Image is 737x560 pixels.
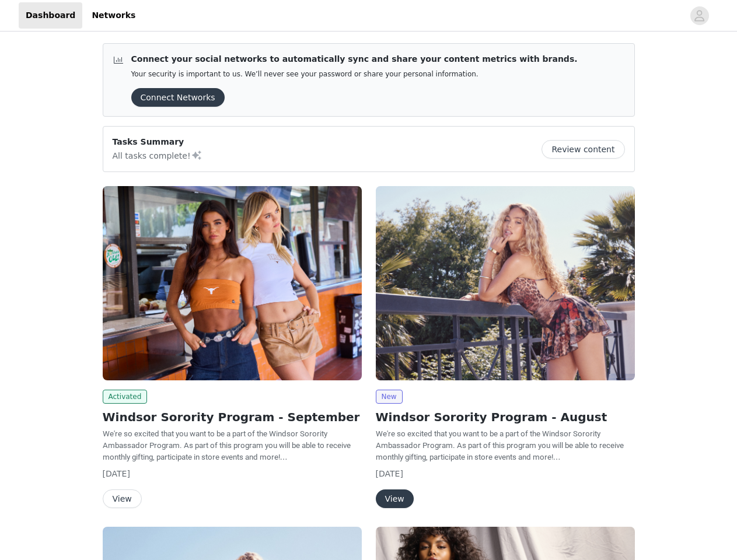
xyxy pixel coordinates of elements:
[376,495,414,503] a: View
[103,186,362,380] img: Windsor
[376,408,635,426] h2: Windsor Sorority Program - August
[131,53,578,65] p: Connect your social networks to automatically sync and share your content metrics with brands.
[103,495,142,503] a: View
[113,136,202,148] p: Tasks Summary
[103,390,148,404] span: Activated
[85,2,142,29] a: Networks
[19,2,82,29] a: Dashboard
[376,429,624,461] span: We're so excited that you want to be a part of the Windsor Sorority Ambassador Program. As part o...
[103,489,142,508] button: View
[131,88,225,107] button: Connect Networks
[376,489,414,508] button: View
[376,469,403,478] span: [DATE]
[103,429,351,461] span: We're so excited that you want to be a part of the Windsor Sorority Ambassador Program. As part o...
[694,6,705,25] div: avatar
[113,148,202,162] p: All tasks complete!
[103,408,362,426] h2: Windsor Sorority Program - September
[103,469,130,478] span: [DATE]
[376,186,635,380] img: Windsor
[542,140,624,159] button: Review content
[376,390,403,404] span: New
[131,70,578,79] p: Your security is important to us. We’ll never see your password or share your personal information.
